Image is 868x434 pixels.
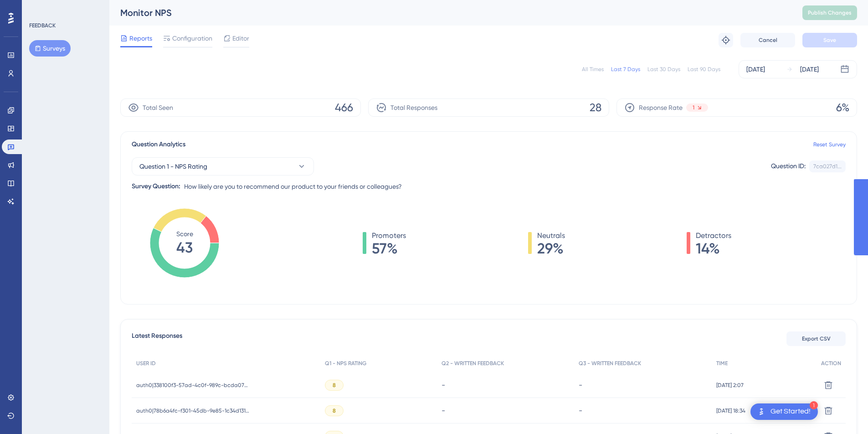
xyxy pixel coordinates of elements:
[372,230,406,241] span: Promoters
[172,33,212,44] span: Configuration
[132,331,182,347] span: Latest Responses
[802,5,857,20] button: Publish Changes
[442,360,504,367] span: Q2 - WRITTEN FEEDBACK
[802,33,857,47] button: Save
[756,406,767,417] img: launcher-image-alternative-text
[390,102,437,113] span: Total Responses
[716,382,744,389] span: [DATE] 2:07
[716,407,745,414] span: [DATE] 18:34
[823,36,836,44] span: Save
[611,66,640,73] div: Last 7 Days
[802,335,831,342] span: Export CSV
[786,331,846,346] button: Export CSV
[372,241,406,256] span: 57%
[442,406,570,415] div: -
[537,230,565,241] span: Neutrals
[333,382,336,389] span: 8
[129,33,152,44] span: Reports
[29,22,56,29] div: FEEDBACK
[830,398,857,425] iframe: UserGuiding AI Assistant Launcher
[639,102,683,113] span: Response Rate
[808,9,852,16] span: Publish Changes
[696,230,731,241] span: Detractors
[590,100,601,115] span: 28
[184,181,402,192] span: How likely are you to recommend our product to your friends or colleagues?
[333,407,336,414] span: 8
[693,104,694,111] span: 1
[136,407,250,414] span: auth0|78b6a4fc-f301-45db-9e85-1c34d1313f79
[813,141,846,148] a: Reset Survey
[136,382,250,389] span: auth0|338100f3-57ad-4c0f-989c-bcda07599a61
[325,360,366,367] span: Q1 - NPS RATING
[132,139,185,150] span: Question Analytics
[232,33,249,44] span: Editor
[810,401,818,409] div: 1
[759,36,777,44] span: Cancel
[716,360,728,367] span: TIME
[132,181,180,192] div: Survey Question:
[582,66,604,73] div: All Times
[750,403,818,420] div: Open Get Started! checklist, remaining modules: 1
[836,100,849,115] span: 6%
[579,381,707,389] div: -
[132,157,314,176] button: Question 1 - NPS Rating
[770,407,811,417] div: Get Started!
[696,241,731,256] span: 14%
[746,64,765,75] div: [DATE]
[139,161,207,172] span: Question 1 - NPS Rating
[688,66,720,73] div: Last 90 Days
[771,160,806,172] div: Question ID:
[29,40,71,57] button: Surveys
[335,100,353,115] span: 466
[740,33,795,47] button: Cancel
[821,360,841,367] span: ACTION
[579,360,641,367] span: Q3 - WRITTEN FEEDBACK
[537,241,565,256] span: 29%
[647,66,680,73] div: Last 30 Days
[143,102,173,113] span: Total Seen
[800,64,819,75] div: [DATE]
[579,406,707,415] div: -
[120,6,780,19] div: Monitor NPS
[176,239,193,256] tspan: 43
[176,230,193,238] tspan: Score
[136,360,156,367] span: USER ID
[442,381,570,389] div: -
[813,163,842,170] div: 7ca027d1...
